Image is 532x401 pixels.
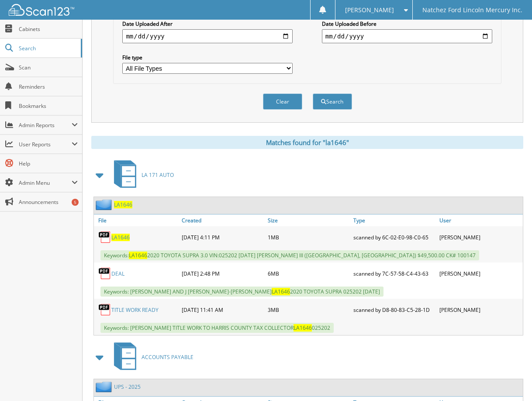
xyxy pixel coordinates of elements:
a: Created [180,214,265,226]
a: User [437,214,523,226]
img: scan123-logo-white.svg [9,4,74,16]
span: Admin Reports [19,121,72,129]
a: ACCOUNTS PAYABLE [109,340,193,374]
span: Natchez Ford Lincoln Mercury Inc. [422,7,522,13]
a: UPS - 2025 [114,383,141,391]
span: LA1646 [129,252,147,259]
span: LA 171 AUTO [142,171,174,179]
button: Search [313,93,352,110]
span: Keywords: 2020 TOYOTA SUPRA 3.0 VIN:025202 [DATE] [PERSON_NAME] III ([GEOGRAPHIC_DATA], [GEOGRAPH... [100,250,479,260]
span: Help [19,160,78,167]
a: Size [266,214,351,226]
div: scanned by 6C-02-E0-98-C0-65 [351,228,437,246]
div: [PERSON_NAME] [437,301,523,318]
label: Date Uploaded Before [322,20,492,28]
div: Matches found for "la1646" [91,136,523,149]
img: folder2.png [96,381,114,392]
span: Reminders [19,83,78,90]
img: PDF.png [98,303,111,316]
a: Type [351,214,437,226]
div: [PERSON_NAME] [437,228,523,246]
span: [PERSON_NAME] [345,7,394,13]
div: [DATE] 11:41 AM [180,301,265,318]
span: LA1646 [294,324,312,332]
span: Cabinets [19,25,78,33]
img: PDF.png [98,231,111,244]
span: Bookmarks [19,102,78,110]
input: end [322,29,492,43]
button: Clear [263,93,302,110]
span: Keywords: [PERSON_NAME] AND J [PERSON_NAME]-[PERSON_NAME] 2020 TOYOTA SUPRA 025202 [DATE] [100,287,383,297]
div: [PERSON_NAME] [437,265,523,282]
label: Date Uploaded After [122,20,293,28]
div: scanned by D8-80-83-C5-28-1D [351,301,437,318]
span: Scan [19,64,78,71]
div: [DATE] 4:11 PM [180,228,265,246]
span: Keywords: [PERSON_NAME] TITLE WORK TO HARRIS COUNTY TAX COLLECTOR 025202 [100,323,334,333]
div: 3MB [266,301,351,318]
label: File type [122,54,293,61]
iframe: Chat Widget [488,359,532,401]
span: User Reports [19,141,72,148]
input: start [122,29,293,43]
div: scanned by 7C-57-58-C4-43-63 [351,265,437,282]
div: [DATE] 2:48 PM [180,265,265,282]
a: TITLE WORK READY [111,306,159,314]
span: Admin Menu [19,179,72,187]
span: LA1646 [272,288,290,295]
img: PDF.png [98,267,111,280]
div: 6MB [266,265,351,282]
span: Search [19,45,76,52]
a: File [94,214,180,226]
a: LA1646 [111,234,130,241]
a: LA1646 [114,201,132,208]
a: LA 171 AUTO [109,158,174,192]
span: ACCOUNTS PAYABLE [142,353,193,361]
span: Announcements [19,198,78,206]
img: folder2.png [96,199,114,210]
a: DEAL [111,270,124,277]
div: 5 [72,199,79,206]
div: 1MB [266,228,351,246]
